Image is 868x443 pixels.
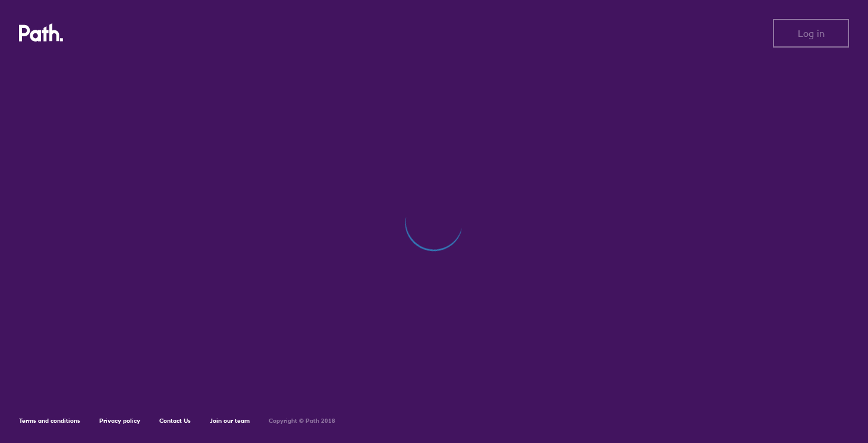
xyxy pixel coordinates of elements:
a: Join our team [210,417,250,425]
button: Log in [773,19,849,48]
a: Privacy policy [99,417,140,425]
a: Terms and conditions [19,417,80,425]
h6: Copyright © Path 2018 [269,417,335,425]
a: Contact Us [159,417,191,425]
span: Log in [798,28,825,39]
